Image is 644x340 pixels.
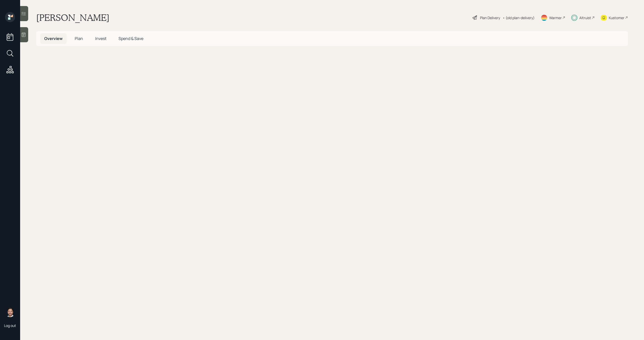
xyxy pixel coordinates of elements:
[549,15,562,20] div: Warmer
[95,36,106,41] span: Invest
[5,307,15,317] img: michael-russo-headshot.png
[118,36,143,41] span: Spend & Save
[609,15,624,20] div: Kustomer
[44,36,63,41] span: Overview
[503,15,535,20] div: • (old plan-delivery)
[480,15,500,20] div: Plan Delivery
[579,15,591,20] div: Altruist
[75,36,83,41] span: Plan
[4,323,16,328] div: Log out
[36,12,109,23] h1: [PERSON_NAME]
